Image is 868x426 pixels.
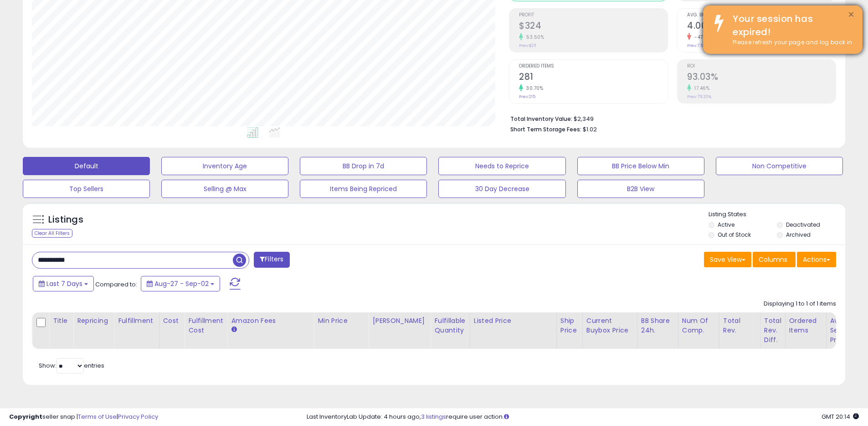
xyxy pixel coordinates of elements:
[726,38,856,47] div: Please refresh your page and log back in
[32,229,72,238] div: Clear All Filters
[78,412,117,421] a: Terms of Use
[300,157,427,175] button: BB Drop in 7d
[586,316,633,335] div: Current Buybox Price
[154,279,209,288] span: Aug-27 - Sep-02
[764,316,781,345] div: Total Rev. Diff.
[830,316,863,345] div: Avg Selling Price
[118,412,158,421] a: Privacy Policy
[687,72,836,84] h2: 93.03%
[510,115,572,123] b: Total Inventory Value:
[318,316,365,326] div: Min Price
[583,125,597,134] span: $1.02
[161,180,288,198] button: Selling @ Max
[48,213,83,226] h5: Listings
[118,316,155,326] div: Fulfillment
[188,316,223,335] div: Fulfillment Cost
[789,316,822,335] div: Ordered Items
[141,276,220,291] button: Aug-27 - Sep-02
[434,316,466,335] div: Fulfillable Quantity
[53,316,69,326] div: Title
[687,94,711,99] small: Prev: 79.20%
[519,72,668,84] h2: 281
[33,276,94,291] button: Last 7 Days
[687,43,708,48] small: Prev: 7.57%
[523,34,544,41] small: 53.50%
[231,316,310,326] div: Amazon Fees
[560,316,579,335] div: Ship Price
[510,125,581,133] b: Short Term Storage Fees:
[23,180,150,198] button: Top Sellers
[254,252,289,268] button: Filters
[95,280,137,289] span: Compared to:
[718,231,751,239] label: Out of Stock
[9,412,42,421] strong: Copyright
[519,13,668,18] span: Profit
[709,210,845,219] p: Listing States:
[759,255,787,264] span: Columns
[682,316,715,335] div: Num of Comp.
[372,316,426,326] div: [PERSON_NAME]
[691,85,709,92] small: 17.46%
[687,13,836,18] span: Avg. Buybox Share
[723,316,756,335] div: Total Rev.
[786,231,811,239] label: Archived
[231,326,236,334] small: Amazon Fees.
[687,21,836,33] h2: 4.00%
[786,221,820,229] label: Deactivated
[641,316,674,335] div: BB Share 24h.
[519,21,668,33] h2: $324
[421,412,446,421] a: 3 listings
[474,316,553,326] div: Listed Price
[307,413,859,421] div: Last InventoryLab Update: 4 hours ago, require user action.
[519,64,668,69] span: Ordered Items
[718,221,734,229] label: Active
[161,157,288,175] button: Inventory Age
[9,413,158,421] div: seller snap | |
[77,316,110,326] div: Repricing
[519,94,535,99] small: Prev: 215
[438,157,565,175] button: Needs to Reprice
[39,361,104,370] span: Show: entries
[687,64,836,69] span: ROI
[726,12,856,38] div: Your session has expired!
[691,34,713,41] small: -47.16%
[523,85,543,92] small: 30.70%
[577,180,704,198] button: B2B View
[716,157,843,175] button: Non Competitive
[519,43,536,48] small: Prev: $211
[577,157,704,175] button: BB Price Below Min
[847,9,855,21] button: ×
[23,157,150,175] button: Default
[510,113,829,124] li: $2,349
[797,252,836,267] button: Actions
[300,180,427,198] button: Items Being Repriced
[753,252,796,267] button: Columns
[163,316,181,326] div: Cost
[46,279,82,288] span: Last 7 Days
[438,180,565,198] button: 30 Day Decrease
[822,412,859,421] span: 2025-09-12 20:14 GMT
[704,252,751,267] button: Save View
[764,300,836,308] div: Displaying 1 to 1 of 1 items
